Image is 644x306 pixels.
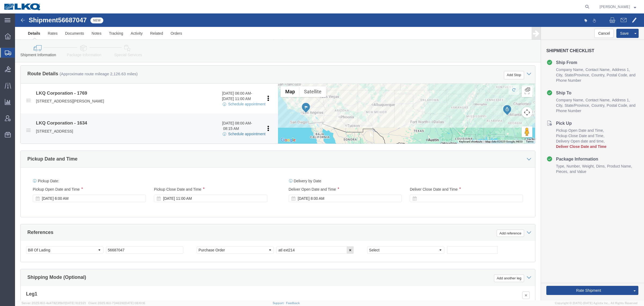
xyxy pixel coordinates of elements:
[4,3,41,11] img: logo
[88,301,145,305] span: Client: 2025.18.0-7346316
[599,3,636,10] button: [PERSON_NAME]
[286,301,300,305] a: Feedback
[65,301,86,305] span: [DATE] 10:23:21
[273,301,286,305] a: Support
[555,301,638,305] span: Copyright © [DATE]-[DATE] Agistix Inc., All Rights Reserved
[15,13,644,300] iframe: FS Legacy Container
[124,301,145,305] span: [DATE] 08:10:16
[21,301,86,305] span: Server: 2025.18.0-4e47823f9d1
[599,4,630,10] span: Kenneth Tatum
